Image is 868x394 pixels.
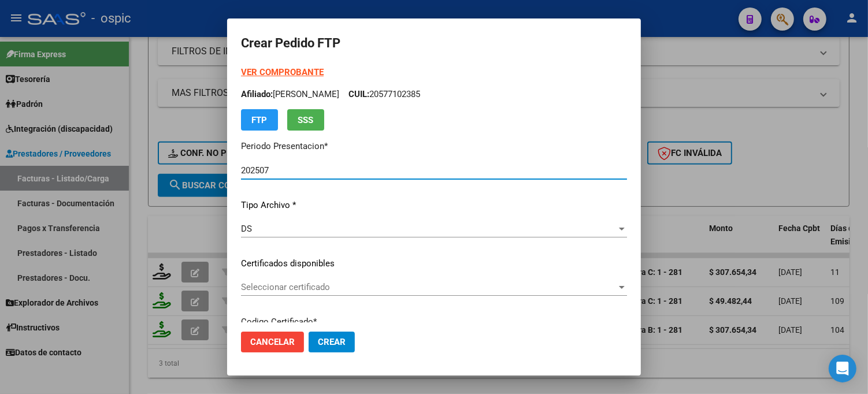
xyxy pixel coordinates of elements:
span: Crear [318,337,346,347]
span: Seleccionar certificado [241,282,617,292]
p: Codigo Certificado [241,315,627,329]
button: FTP [241,109,278,131]
span: SSS [298,115,314,125]
p: [PERSON_NAME] 20577102385 [241,88,627,101]
span: DS [241,224,252,234]
p: Certificados disponibles [241,257,627,270]
a: VER COMPROBANTE [241,67,324,77]
button: Cancelar [241,332,304,352]
span: CUIL: [348,89,369,99]
span: Afiliado: [241,89,273,99]
button: SSS [287,109,324,131]
p: Tipo Archivo * [241,199,627,212]
span: FTP [252,115,268,125]
div: Open Intercom Messenger [829,355,856,382]
p: Periodo Presentacion [241,140,627,153]
button: Crear [309,332,355,352]
h2: Crear Pedido FTP [241,32,627,54]
span: Cancelar [250,337,295,347]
